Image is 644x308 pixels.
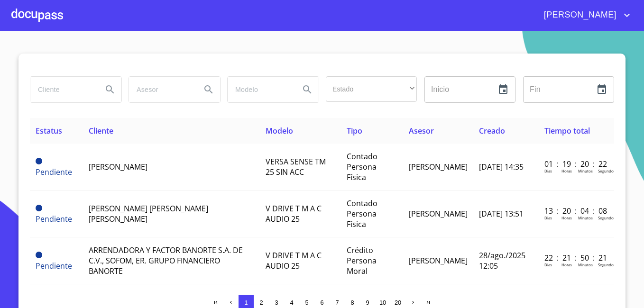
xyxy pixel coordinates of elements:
p: Segundos [598,168,616,173]
span: Pendiente [36,158,42,164]
span: V DRIVE T M A C AUDIO 25 [266,203,322,224]
p: Horas [561,262,572,267]
span: Modelo [266,126,293,136]
span: Pendiente [36,214,72,224]
span: Tiempo total [544,126,590,136]
span: V DRIVE T M A C AUDIO 25 [266,250,322,271]
span: [PERSON_NAME] [409,208,468,219]
span: Pendiente [36,167,72,177]
span: 1 [244,299,248,306]
button: Search [99,78,121,101]
span: [PERSON_NAME] [409,255,468,266]
p: Horas [561,215,572,220]
span: Pendiente [36,252,42,258]
span: 6 [320,299,323,306]
span: Pendiente [36,261,72,271]
span: 28/ago./2025 12:05 [479,250,525,271]
button: Search [197,78,220,101]
span: 9 [366,299,369,306]
span: Contado Persona Física [347,198,377,229]
p: Dias [544,262,552,267]
input: search [228,77,292,102]
span: [PERSON_NAME] [PERSON_NAME] [PERSON_NAME] [89,203,208,224]
p: Dias [544,168,552,173]
span: Asesor [409,126,434,136]
span: [PERSON_NAME] [89,162,147,172]
span: [PERSON_NAME] [409,162,468,172]
span: 8 [350,299,354,306]
span: [PERSON_NAME] [537,8,621,23]
p: Horas [561,168,572,173]
p: Segundos [598,262,616,267]
span: ARRENDADORA Y FACTOR BANORTE S.A. DE C.V., SOFOM, ER. GRUPO FINANCIERO BANORTE [89,245,243,276]
span: 5 [305,299,308,306]
span: [DATE] 13:51 [479,208,524,219]
div: ​ [326,76,417,102]
span: Contado Persona Física [347,151,377,182]
p: Minutos [578,262,593,267]
p: Dias [544,215,552,220]
p: Minutos [578,215,593,220]
input: search [129,77,193,102]
span: 10 [379,299,386,306]
span: 4 [290,299,293,306]
p: 01 : 19 : 20 : 22 [544,159,608,169]
span: Tipo [347,126,362,136]
button: Search [296,78,319,101]
button: account of current user [537,8,633,23]
p: Minutos [578,168,593,173]
span: 2 [259,299,263,306]
p: Segundos [598,215,616,220]
span: Crédito Persona Moral [347,245,377,276]
input: search [30,77,95,102]
span: Creado [479,126,505,136]
span: 20 [395,299,401,306]
span: 7 [335,299,339,306]
span: Pendiente [36,205,42,211]
p: 13 : 20 : 04 : 08 [544,206,608,216]
span: [DATE] 14:35 [479,162,524,172]
span: 3 [275,299,278,306]
p: 22 : 21 : 50 : 21 [544,253,608,263]
span: Cliente [89,126,113,136]
span: VERSA SENSE TM 25 SIN ACC [266,156,326,177]
span: Estatus [36,126,62,136]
